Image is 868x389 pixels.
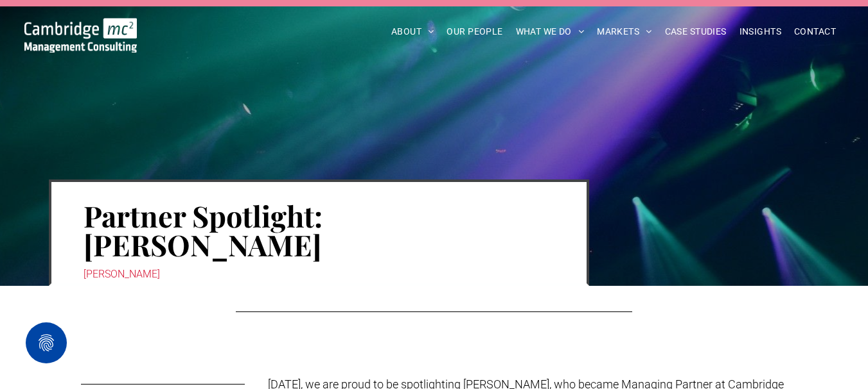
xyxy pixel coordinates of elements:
[24,18,137,53] img: Go to Homepage
[385,22,441,42] a: ABOUT
[590,22,658,42] a: MARKETS
[733,22,788,42] a: INSIGHTS
[440,22,509,42] a: OUR PEOPLE
[84,200,554,260] h1: Partner Spotlight: [PERSON_NAME]
[24,20,137,33] a: Your Business Transformed | Cambridge Management Consulting
[509,22,591,42] a: WHAT WE DO
[84,265,554,283] div: [PERSON_NAME]
[659,22,733,42] a: CASE STUDIES
[788,22,842,42] a: CONTACT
